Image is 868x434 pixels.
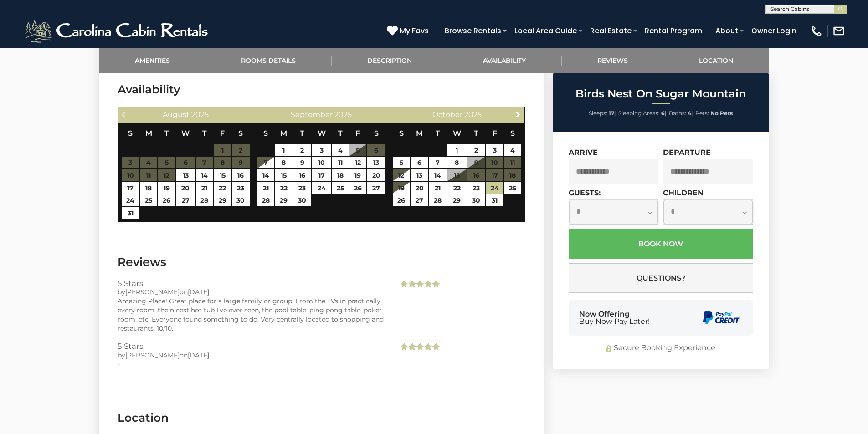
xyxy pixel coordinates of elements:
[562,48,664,73] a: Reviews
[569,263,753,293] button: Questions?
[176,182,195,194] a: 20
[232,182,250,194] a: 23
[447,144,467,156] a: 1
[118,351,385,360] div: by on
[669,107,693,119] li: |
[118,296,385,333] div: Amazing Place! Great place for a large family or group. From the TVs in practically every room, t...
[275,157,292,169] a: 8
[312,169,331,181] a: 17
[275,182,292,194] a: 22
[158,182,175,194] a: 19
[832,25,845,37] img: mail-regular-white.png
[510,129,515,138] span: Saturday
[504,182,521,194] a: 25
[122,182,139,194] a: 17
[504,144,521,156] a: 4
[387,25,431,37] a: My Favs
[393,169,410,181] a: 12
[125,351,180,359] span: [PERSON_NAME]
[176,194,195,206] a: 27
[332,144,349,156] a: 4
[196,182,213,194] a: 21
[663,148,711,157] label: Departure
[332,48,448,73] a: Description
[275,144,292,156] a: 1
[23,17,212,45] img: White-1-2.png
[164,129,169,138] span: Tuesday
[467,144,485,156] a: 2
[118,287,385,296] div: by on
[663,189,704,197] label: Children
[411,194,429,206] a: 27
[125,288,180,296] span: [PERSON_NAME]
[486,194,503,206] a: 31
[367,182,385,194] a: 27
[312,182,331,194] a: 24
[275,194,292,206] a: 29
[589,110,607,117] span: Sleeps:
[669,110,686,117] span: Baths:
[188,288,209,296] span: [DATE]
[257,169,274,181] a: 14
[711,23,743,39] a: About
[318,129,326,138] span: Wednesday
[393,194,410,206] a: 26
[493,129,497,138] span: Friday
[747,23,801,39] a: Owner Login
[640,23,707,39] a: Rental Program
[569,229,753,259] button: Book Now
[586,23,636,39] a: Real Estate
[128,129,133,138] span: Sunday
[99,48,206,73] a: Amenities
[332,182,349,194] a: 25
[400,25,429,36] span: My Favs
[393,157,410,169] a: 5
[374,129,379,138] span: Saturday
[429,182,446,194] a: 21
[411,157,429,169] a: 6
[140,194,157,206] a: 25
[349,157,366,169] a: 12
[411,182,429,194] a: 20
[569,343,753,353] div: Secure Booking Experience
[312,157,331,169] a: 10
[332,169,349,181] a: 18
[512,108,524,120] a: Next
[432,110,462,119] span: October
[188,351,209,359] span: [DATE]
[293,194,311,206] a: 30
[429,169,446,181] a: 14
[453,129,461,138] span: Wednesday
[300,129,304,138] span: Tuesday
[349,169,366,181] a: 19
[710,110,733,117] strong: No Pets
[140,182,157,194] a: 18
[293,157,311,169] a: 9
[569,148,598,157] label: Arrive
[367,169,385,181] a: 20
[447,48,562,73] a: Availability
[688,110,691,117] strong: 4
[238,129,243,138] span: Saturday
[158,194,175,206] a: 26
[312,144,331,156] a: 3
[349,182,366,194] a: 26
[464,110,482,119] span: 2025
[275,169,292,181] a: 15
[332,157,349,169] a: 11
[467,194,485,206] a: 30
[486,144,503,156] a: 3
[447,157,467,169] a: 8
[555,88,767,100] h2: Birds Nest On Sugar Mountain
[280,129,287,138] span: Monday
[393,182,410,194] a: 19
[232,194,250,206] a: 30
[436,129,440,138] span: Tuesday
[181,129,190,138] span: Wednesday
[334,110,352,119] span: 2025
[474,129,478,138] span: Thursday
[661,110,665,117] strong: 6
[196,169,213,181] a: 14
[467,182,485,194] a: 23
[440,23,506,39] a: Browse Rentals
